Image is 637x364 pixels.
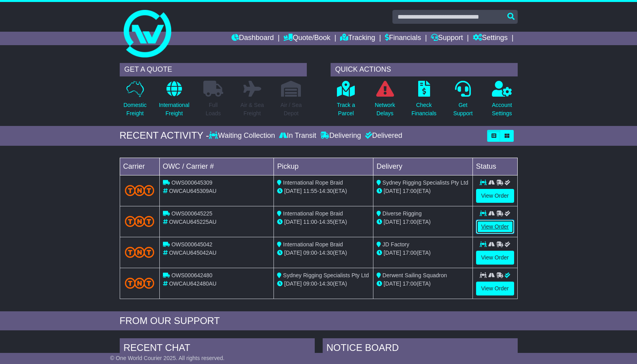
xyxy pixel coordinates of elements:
span: JD Factory [383,241,409,248]
div: (ETA) [377,187,469,195]
span: OWCAU645309AU [169,188,216,194]
span: 14:30 [319,250,333,256]
td: Pickup [274,158,373,175]
a: View Order [476,189,514,203]
span: [DATE] [384,219,401,225]
div: Delivered [363,131,402,140]
span: OWS000645309 [171,179,212,186]
div: GET A QUOTE [120,63,307,76]
p: Get Support [453,101,472,118]
td: OWC / Carrier # [159,158,274,175]
div: - (ETA) [277,249,370,257]
p: Air / Sea Depot [281,101,302,118]
span: International Rope Braid [283,241,343,248]
div: FROM OUR SUPPORT [120,315,518,327]
td: Carrier [120,158,159,175]
span: [DATE] [284,188,302,194]
p: Air & Sea Freight [241,101,264,118]
span: 14:30 [319,188,333,194]
span: Sydney Rigging Specialists Pty Ltd [383,179,468,186]
p: Account Settings [492,101,512,118]
div: QUICK ACTIONS [331,63,518,76]
span: 17:00 [403,250,417,256]
span: Diverse Rigging [383,210,422,217]
div: NOTICE BOARD [323,338,518,360]
span: © One World Courier 2025. All rights reserved. [110,355,225,361]
a: NetworkDelays [374,80,395,122]
span: 09:00 [303,280,317,287]
div: Waiting Collection [209,131,277,140]
span: [DATE] [284,219,302,225]
span: [DATE] [384,280,401,287]
td: Delivery [373,158,472,175]
span: International Rope Braid [283,210,343,217]
span: 17:00 [403,188,417,194]
a: Support [431,32,463,45]
a: Tracking [340,32,375,45]
span: 11:55 [303,188,317,194]
img: TNT_Domestic.png [125,216,155,227]
a: View Order [476,220,514,234]
a: View Order [476,251,514,265]
span: 17:00 [403,219,417,225]
p: Network Delays [375,101,395,118]
a: Financials [385,32,421,45]
span: International Rope Braid [283,179,343,186]
div: RECENT CHAT [120,338,315,360]
span: OWCAU645042AU [169,250,216,256]
span: Sydney Rigging Specialists Pty Ltd [283,272,369,278]
a: CheckFinancials [411,80,437,122]
p: Check Financials [411,101,436,118]
span: 11:00 [303,219,317,225]
a: InternationalFreight [159,80,190,122]
span: 09:00 [303,250,317,256]
div: - (ETA) [277,280,370,288]
div: Delivering [318,131,363,140]
div: (ETA) [377,249,469,257]
div: - (ETA) [277,218,370,226]
a: View Order [476,282,514,295]
img: TNT_Domestic.png [125,278,155,288]
span: 14:30 [319,280,333,287]
span: Derwent Sailing Squadron [383,272,447,278]
p: Track a Parcel [337,101,355,118]
a: Track aParcel [337,80,356,122]
span: [DATE] [284,280,302,287]
div: RECENT ACTIVITY - [120,130,209,141]
div: (ETA) [377,218,469,226]
span: OWS000642480 [171,272,212,278]
div: - (ETA) [277,187,370,195]
p: International Freight [159,101,189,118]
span: [DATE] [384,250,401,256]
td: Status [472,158,517,175]
a: GetSupport [453,80,473,122]
img: TNT_Domestic.png [125,185,155,196]
div: In Transit [277,131,318,140]
a: DomesticFreight [123,80,147,122]
span: OWCAU645225AU [169,219,216,225]
a: Quote/Book [283,32,330,45]
span: OWCAU642480AU [169,280,216,287]
a: Settings [473,32,508,45]
span: 17:00 [403,280,417,287]
div: (ETA) [377,280,469,288]
a: Dashboard [231,32,274,45]
img: TNT_Domestic.png [125,247,155,257]
span: OWS000645225 [171,210,212,217]
a: AccountSettings [492,80,513,122]
p: Full Loads [203,101,223,118]
span: OWS000645042 [171,241,212,248]
span: [DATE] [384,188,401,194]
span: 14:35 [319,219,333,225]
p: Domestic Freight [123,101,146,118]
span: [DATE] [284,250,302,256]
